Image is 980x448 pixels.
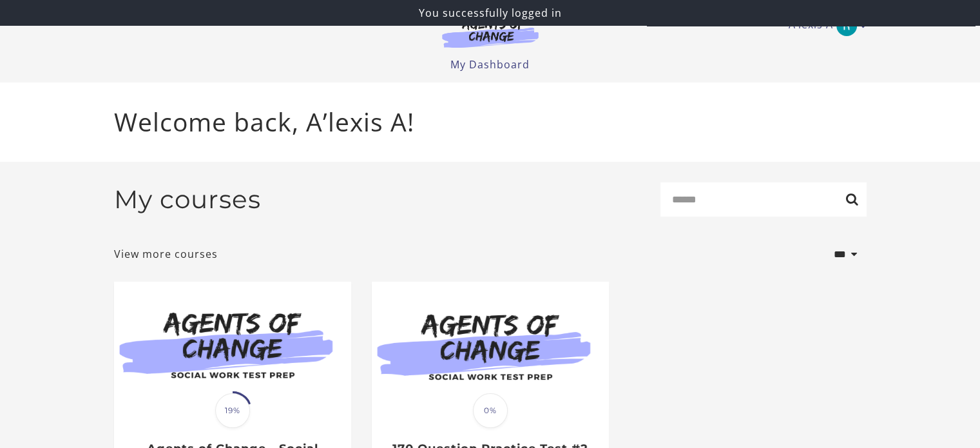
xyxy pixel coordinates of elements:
img: Agents of Change Logo [428,18,552,48]
span: 0% [473,393,508,428]
p: You successfully logged in [5,5,975,21]
a: My Dashboard [450,57,530,72]
p: Welcome back, A’lexis A! [114,103,867,141]
a: Toggle menu [789,15,860,36]
a: View more courses [114,246,218,262]
span: 19% [215,393,250,428]
h2: My courses [114,184,261,215]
